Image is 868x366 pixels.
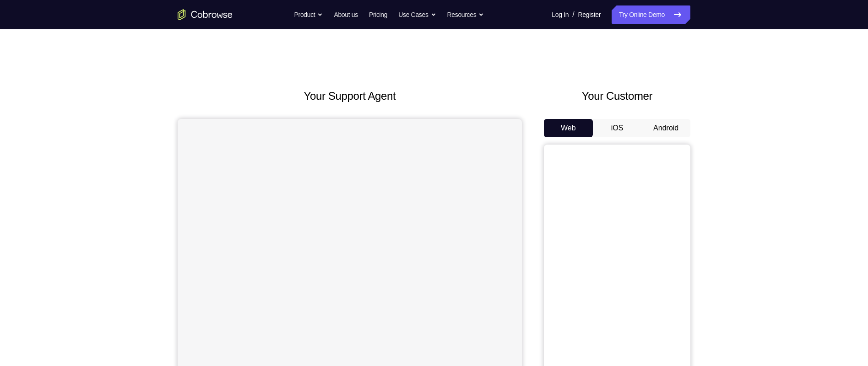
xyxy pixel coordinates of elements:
[369,5,387,24] a: Pricing
[294,5,323,24] button: Product
[178,9,233,20] a: Go to the home page
[641,119,690,137] button: Android
[544,88,690,104] h2: Your Customer
[593,119,642,137] button: iOS
[398,5,436,24] button: Use Cases
[612,5,690,24] a: Try Online Demo
[447,5,484,24] button: Resources
[178,88,522,104] h2: Your Support Agent
[578,5,601,24] a: Register
[552,5,569,24] a: Log In
[334,5,358,24] a: About us
[572,9,574,20] span: /
[544,119,593,137] button: Web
